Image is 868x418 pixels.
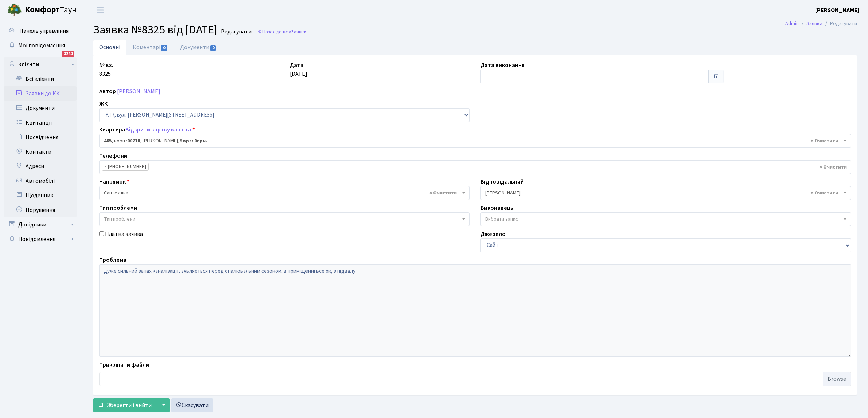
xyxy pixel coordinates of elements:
[4,232,77,247] a: Повідомлення
[811,137,838,145] span: Видалити всі елементи
[219,28,254,35] small: Редагувати .
[429,189,457,197] span: Видалити всі елементи
[104,189,460,197] span: Сантехніка
[815,6,859,15] a: [PERSON_NAME]
[127,137,140,145] b: 00710
[99,204,137,212] label: Тип проблеми
[125,126,191,134] a: Відкрити картку клієнта
[4,115,77,130] a: Квитанції
[480,186,851,200] span: Тихонов М.М.
[291,28,307,35] span: Заявки
[820,163,847,171] span: Видалити всі елементи
[4,203,77,217] a: Порушення
[93,21,217,38] span: Заявка №8325 від [DATE]
[161,45,167,51] span: 0
[99,256,126,264] label: Проблема
[94,61,284,83] div: 8325
[822,20,857,28] li: Редагувати
[774,16,868,31] nav: breadcrumb
[19,27,69,35] span: Панель управління
[25,4,60,16] b: Комфорт
[4,101,77,115] a: Документи
[99,61,113,70] label: № вх.
[99,87,116,96] label: Автор
[99,134,851,148] span: <b>465</b>, корп.: <b>00710</b>, Шек Надія Станіславівна, <b>Борг: 0грн.</b>
[99,264,851,357] textarea: дуже сильний запах каналізації, зявляється перед опалювальним сезоном. в приміщенні все ок, з під...
[811,189,838,197] span: Видалити всі елементи
[174,40,223,55] a: Документи
[126,40,174,55] a: Коментарі
[485,216,518,223] span: Вибрати запис
[4,24,77,38] a: Панель управління
[290,61,304,70] label: Дата
[480,177,524,186] label: Відповідальний
[480,204,513,212] label: Виконавець
[4,57,77,72] a: Клієнти
[171,398,213,412] a: Скасувати
[4,130,77,145] a: Посвідчення
[480,61,525,70] label: Дата виконання
[284,61,475,83] div: [DATE]
[99,99,108,108] label: ЖК
[179,137,207,145] b: Борг: 0грн.
[105,230,143,238] label: Платна заявка
[93,40,126,55] a: Основні
[785,20,799,27] a: Admin
[25,4,77,16] span: Таун
[257,28,307,35] a: Назад до всіхЗаявки
[104,216,135,223] span: Тип проблеми
[107,401,152,409] span: Зберегти і вийти
[4,38,77,53] a: Мої повідомлення3240
[99,186,470,200] span: Сантехніка
[99,151,127,160] label: Телефони
[4,145,77,159] a: Контакти
[99,125,195,134] label: Квартира
[18,42,65,50] span: Мої повідомлення
[104,163,107,170] span: ×
[7,3,22,17] img: logo.png
[117,87,160,95] a: [PERSON_NAME]
[104,137,842,145] span: <b>465</b>, корп.: <b>00710</b>, Шек Надія Станіславівна, <b>Борг: 0грн.</b>
[102,163,149,171] li: +380983130305
[4,188,77,203] a: Щоденник
[62,51,74,57] div: 3240
[93,398,156,412] button: Зберегти і вийти
[480,230,506,238] label: Джерело
[4,159,77,174] a: Адреси
[4,217,77,232] a: Довідники
[4,174,77,188] a: Автомобілі
[4,86,77,101] a: Заявки до КК
[91,4,109,16] button: Переключити навігацію
[485,189,842,197] span: Тихонов М.М.
[99,360,149,369] label: Прикріпити файли
[210,45,216,51] span: 0
[4,72,77,86] a: Всі клієнти
[99,177,129,186] label: Напрямок
[806,20,822,27] a: Заявки
[104,137,112,145] b: 465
